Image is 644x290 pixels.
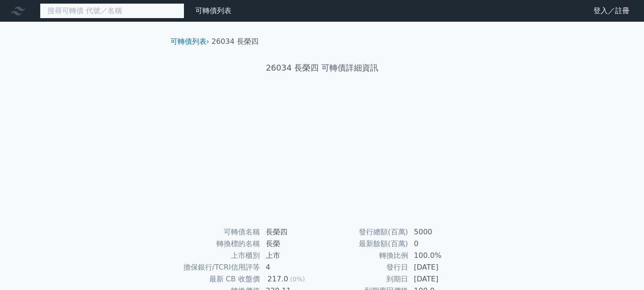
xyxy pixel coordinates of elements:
td: 最新 CB 收盤價 [174,273,260,285]
input: 搜尋可轉債 代號／名稱 [40,3,184,19]
td: 5000 [409,226,470,238]
li: 26034 長榮四 [212,36,259,47]
td: 長榮四 [260,226,322,238]
td: 發行日 [322,261,409,273]
a: 登入／註冊 [586,4,637,18]
td: 轉換標的名稱 [174,238,260,250]
td: 擔保銀行/TCRI信用評等 [174,261,260,273]
td: 0 [409,238,470,250]
td: 上市櫃別 [174,250,260,261]
td: 最新餘額(百萬) [322,238,409,250]
td: [DATE] [409,261,470,273]
a: 可轉債列表 [195,6,231,15]
h1: 26034 長榮四 可轉債詳細資訊 [163,62,481,74]
td: [DATE] [409,273,470,285]
td: 到期日 [322,273,409,285]
li: › [170,36,209,47]
td: 100.0% [409,250,470,261]
td: 轉換比例 [322,250,409,261]
a: 可轉債列表 [170,37,207,46]
div: 217.0 [266,274,290,285]
td: 上市 [260,250,322,261]
td: 長榮 [260,238,322,250]
td: 可轉債名稱 [174,226,260,238]
span: (0%) [290,276,305,283]
td: 發行總額(百萬) [322,226,409,238]
td: 4 [260,261,322,273]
